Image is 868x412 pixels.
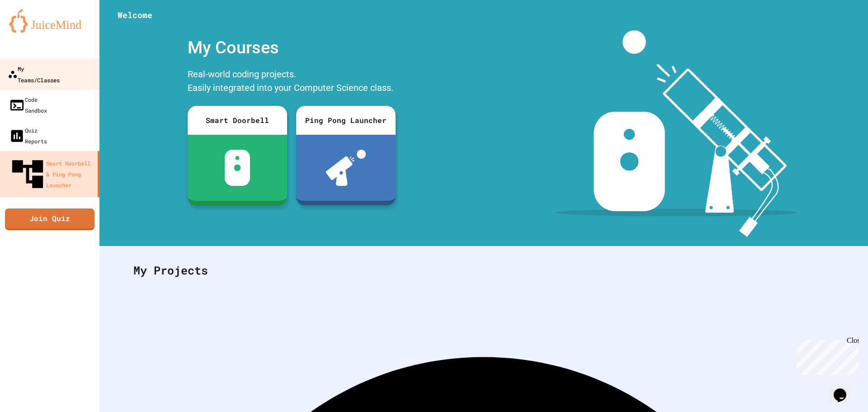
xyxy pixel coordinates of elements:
[188,106,287,135] div: Smart Doorbell
[225,150,250,186] img: sdb-white.svg
[555,30,797,237] img: banner-image-my-projects.png
[9,9,90,33] img: logo-orange.svg
[9,156,94,193] div: Smart Doorbell & Ping Pong Launcher
[183,30,400,65] div: My Courses
[9,94,47,116] div: Code Sandbox
[5,208,94,230] a: Join Quiz
[124,253,843,288] div: My Projects
[296,106,396,135] div: Ping Pong Launcher
[326,150,366,186] img: ppl-with-ball.png
[9,125,47,147] div: Quiz Reports
[4,4,62,57] div: Chat with us now!Close
[183,65,400,99] div: Real-world coding projects. Easily integrated into your Computer Science class.
[793,336,859,375] iframe: chat widget
[8,63,60,85] div: My Teams/Classes
[830,376,859,403] iframe: chat widget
